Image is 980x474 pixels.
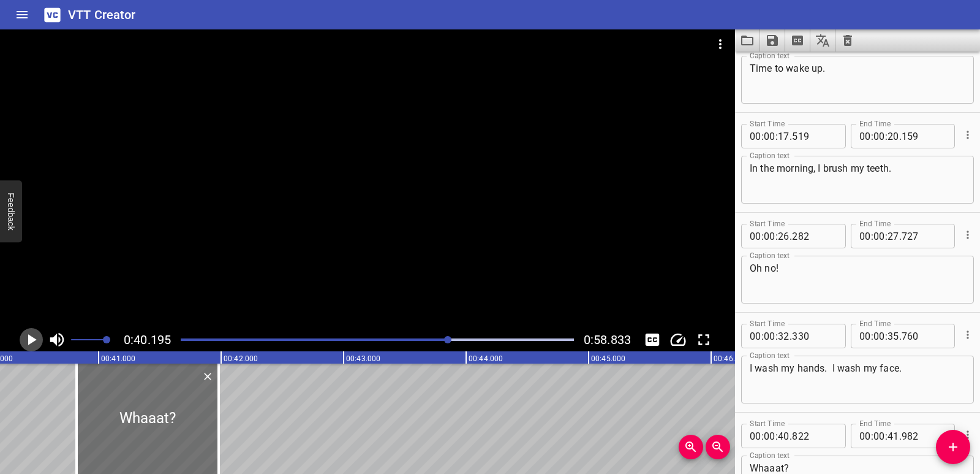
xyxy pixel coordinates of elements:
button: Video Options [706,29,735,59]
button: Delete [200,369,216,384]
span: 0:40.195 [124,332,171,347]
svg: Clear captions [840,33,855,48]
input: 727 [902,224,946,248]
input: 00 [873,124,885,148]
span: : [871,324,873,348]
span: . [790,124,792,148]
input: 00 [859,424,871,448]
input: 00 [750,324,761,348]
input: 00 [873,224,885,248]
span: : [775,124,778,148]
span: . [899,424,902,448]
input: 760 [902,324,946,348]
svg: Extract captions from video [790,33,805,48]
input: 982 [902,424,946,448]
span: Set video volume [103,336,110,343]
input: 35 [888,324,899,348]
input: 00 [764,424,775,448]
span: . [899,324,902,348]
span: : [871,224,873,248]
svg: Save captions to file [765,33,780,48]
input: 00 [750,424,761,448]
span: : [775,424,778,448]
div: Play progress [181,338,574,341]
div: Cue Options [960,319,974,351]
span: : [871,124,873,148]
span: 0:58.833 [584,332,631,347]
input: 822 [792,424,837,448]
text: 00:44.000 [469,354,503,363]
button: Cue Options [960,227,976,243]
span: : [885,124,888,148]
div: Cue Options [960,119,974,151]
span: . [790,324,792,348]
span: . [790,224,792,248]
div: Cue Options [960,219,974,251]
input: 330 [792,324,837,348]
input: 00 [750,124,761,148]
text: 00:43.000 [346,354,380,363]
button: Cue Options [960,327,976,343]
span: . [790,424,792,448]
input: 32 [778,324,790,348]
button: Cue Options [960,127,976,143]
text: 00:42.000 [224,354,258,363]
div: Cue Options [960,419,974,451]
input: 159 [902,124,946,148]
button: Add Cue [936,430,970,464]
button: Change Playback Speed [666,328,690,351]
span: : [885,424,888,448]
button: Cue Options [960,427,976,443]
span: : [775,324,778,348]
text: 00:46.000 [714,354,748,363]
button: Translate captions [810,29,835,52]
textarea: Time to wake up. [750,63,965,97]
button: Toggle captions [641,328,664,351]
text: 00:45.000 [591,354,625,363]
input: 20 [888,124,899,148]
span: : [775,224,778,248]
button: Save captions to file [760,29,785,52]
input: 40 [778,424,790,448]
button: Extract captions from video [785,29,810,52]
span: . [899,124,902,148]
textarea: In the morning, I brush my teeth. [750,162,965,197]
button: Toggle fullscreen [692,328,715,351]
input: 00 [873,424,885,448]
textarea: Oh no! [750,262,965,297]
span: : [761,424,764,448]
input: 00 [859,224,871,248]
text: 00:41.000 [101,354,135,363]
span: : [761,324,764,348]
span: : [761,224,764,248]
textarea: I wash my hands. I wash my face. [750,362,965,397]
div: Delete Cue [200,369,214,384]
button: Zoom Out [706,435,730,459]
span: : [871,424,873,448]
span: : [885,324,888,348]
input: 00 [764,224,775,248]
button: Load captions from file [735,29,760,52]
button: Play/Pause [20,328,43,351]
button: Toggle mute [45,328,69,351]
input: 00 [859,124,871,148]
button: Zoom In [679,435,703,459]
svg: Translate captions [815,33,830,48]
input: 26 [778,224,790,248]
input: 00 [764,124,775,148]
input: 27 [888,224,899,248]
span: : [761,124,764,148]
input: 00 [873,324,885,348]
button: Clear captions [835,29,860,52]
input: 00 [859,324,871,348]
input: 00 [750,224,761,248]
input: 519 [792,124,837,148]
input: 17 [778,124,790,148]
input: 41 [888,424,899,448]
svg: Load captions from file [740,33,755,48]
input: 00 [764,324,775,348]
h6: VTT Creator [68,5,136,25]
span: . [899,224,902,248]
input: 282 [792,224,837,248]
span: : [885,224,888,248]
